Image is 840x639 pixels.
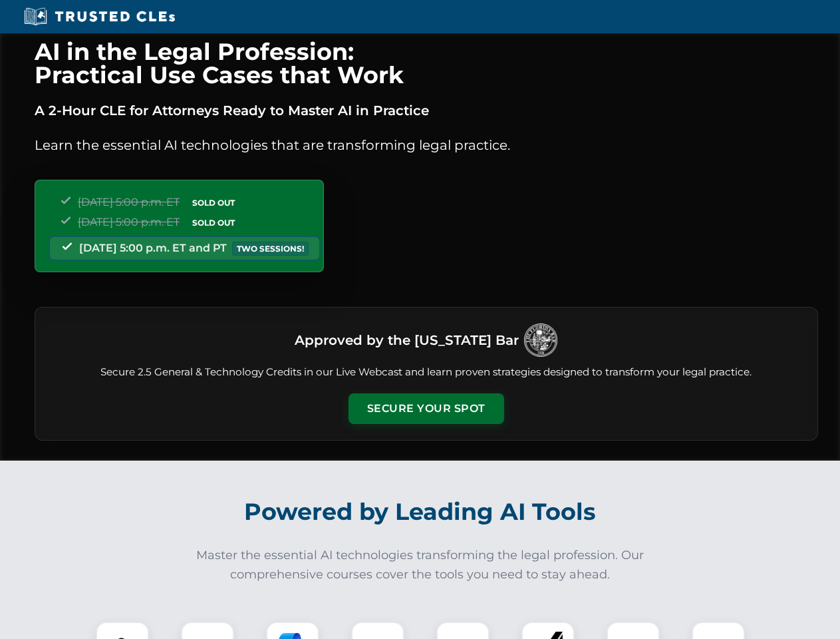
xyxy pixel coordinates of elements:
p: Master the essential AI technologies transforming the legal profession. Our comprehensive courses... [188,546,653,584]
button: Secure Your Spot [349,393,504,424]
p: Secure 2.5 General & Technology Credits in our Live Webcast and learn proven strategies designed ... [51,365,801,380]
img: Logo [524,323,557,357]
span: SOLD OUT [188,196,239,210]
p: Learn the essential AI technologies that are transforming legal practice. [35,134,818,156]
p: A 2-Hour CLE for Attorneys Ready to Master AI in Practice [35,100,818,121]
h2: Powered by Leading AI Tools [52,489,789,535]
span: [DATE] 5:00 p.m. ET [78,196,180,208]
span: SOLD OUT [188,216,239,230]
h3: Approved by the [US_STATE] Bar [295,328,519,352]
span: [DATE] 5:00 p.m. ET [78,216,180,228]
img: Trusted CLEs [20,7,179,27]
h1: AI in the Legal Profession: Practical Use Cases that Work [35,40,818,87]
